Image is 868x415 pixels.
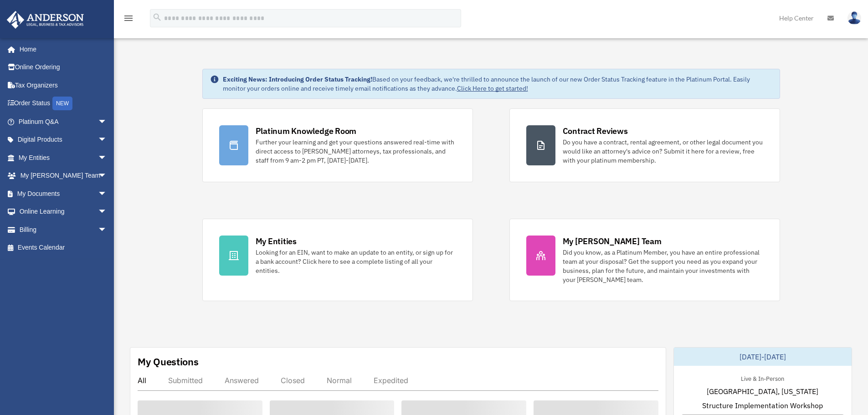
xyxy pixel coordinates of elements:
div: Based on your feedback, we're thrilled to announce the launch of our new Order Status Tracking fe... [223,75,772,93]
a: Platinum Q&Aarrow_drop_down [6,113,121,131]
span: arrow_drop_down [98,131,116,149]
a: Events Calendar [6,239,121,257]
a: Platinum Knowledge Room Further your learning and get your questions answered real-time with dire... [202,108,473,182]
a: My [PERSON_NAME] Team Did you know, as a Platinum Member, you have an entire professional team at... [509,219,780,301]
div: My Questions [138,355,199,369]
span: arrow_drop_down [98,220,116,239]
div: Platinum Knowledge Room [256,125,357,137]
span: arrow_drop_down [98,113,116,131]
img: Anderson Advisors Platinum Portal [4,11,87,29]
a: Online Ordering [6,58,121,77]
i: search [152,12,162,22]
i: menu [123,13,134,24]
div: Do you have a contract, rental agreement, or other legal document you would like an attorney's ad... [563,138,763,165]
span: Structure Implementation Workshop [702,400,823,411]
div: Expedited [374,376,408,385]
div: Answered [225,376,259,385]
div: Looking for an EIN, want to make an update to an entity, or sign up for a bank account? Click her... [256,248,456,275]
div: Did you know, as a Platinum Member, you have an entire professional team at your disposal? Get th... [563,248,763,284]
span: [GEOGRAPHIC_DATA], [US_STATE] [707,386,818,397]
strong: Exciting News: Introducing Order Status Tracking! [223,75,372,83]
div: Normal [327,376,352,385]
a: Home [6,40,116,58]
div: Contract Reviews [563,125,628,137]
div: Closed [281,376,305,385]
div: Live & In-Person [734,373,791,383]
a: Billingarrow_drop_down [6,220,121,239]
span: arrow_drop_down [98,184,116,203]
span: arrow_drop_down [98,203,116,221]
a: My Documentsarrow_drop_down [6,184,121,203]
div: My Entities [256,236,297,247]
a: Digital Productsarrow_drop_down [6,131,121,149]
a: Contract Reviews Do you have a contract, rental agreement, or other legal document you would like... [509,108,780,182]
a: My Entitiesarrow_drop_down [6,149,121,167]
a: menu [123,16,134,24]
a: My Entities Looking for an EIN, want to make an update to an entity, or sign up for a bank accoun... [202,219,473,301]
a: Tax Organizers [6,76,121,94]
span: arrow_drop_down [98,149,116,167]
div: My [PERSON_NAME] Team [563,236,662,247]
a: Click Here to get started! [457,84,528,92]
a: Online Learningarrow_drop_down [6,203,121,221]
div: NEW [52,97,72,110]
span: arrow_drop_down [98,167,116,185]
div: Further your learning and get your questions answered real-time with direct access to [PERSON_NAM... [256,138,456,165]
a: Order StatusNEW [6,94,121,113]
img: User Pic [847,11,861,25]
a: My [PERSON_NAME] Teamarrow_drop_down [6,167,121,185]
div: [DATE]-[DATE] [674,348,852,366]
div: Submitted [168,376,203,385]
div: All [138,376,146,385]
